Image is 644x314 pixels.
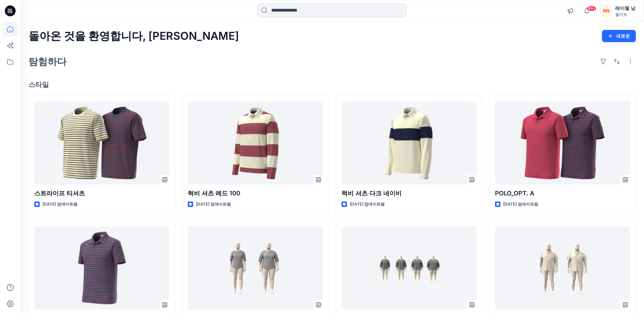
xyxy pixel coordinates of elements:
p: [DATE] 업데이트됨 [350,201,385,208]
a: 스트라이프 티셔츠 [34,101,169,185]
p: [DATE] 업데이트됨 [42,201,77,208]
a: 016174_HQ022567_GV_TS DBL BLOUSON LS TOP [342,226,477,310]
a: 럭비 셔츠 레드 100 [188,101,323,185]
div: 월마트 [615,12,636,18]
a: POLO_OPT. B [34,226,169,310]
span: 99+ [586,6,596,11]
div: RN [600,5,612,17]
h4: 스타일 [29,81,636,89]
h2: 탐험하다 [29,56,67,67]
a: POLO_OPT. A [495,101,630,185]
p: 럭비 셔츠 레드 100 [188,189,323,198]
h2: 돌아온 것을 환영합니다, [PERSON_NAME] [29,30,239,42]
a: 럭비 셔츠 다크 네이비 [342,101,477,185]
p: [DATE] 업데이트됨 [503,201,538,208]
p: [DATE] 업데이트됨 [196,201,231,208]
p: POLO_OPT. A [495,189,630,198]
a: 사이즈 : 밸리 텍스처 캠프 SHIRT_BIG SET_FA [495,226,630,310]
a: 사이즈 SET_FA_TT 주름 엘보우 슬리브 티셔츠 [188,226,323,310]
p: 럭비 셔츠 다크 네이비 [342,189,477,198]
button: 새로운 [602,30,636,42]
div: 레이첼 남 [615,4,636,12]
p: 스트라이프 티셔츠 [34,189,169,198]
